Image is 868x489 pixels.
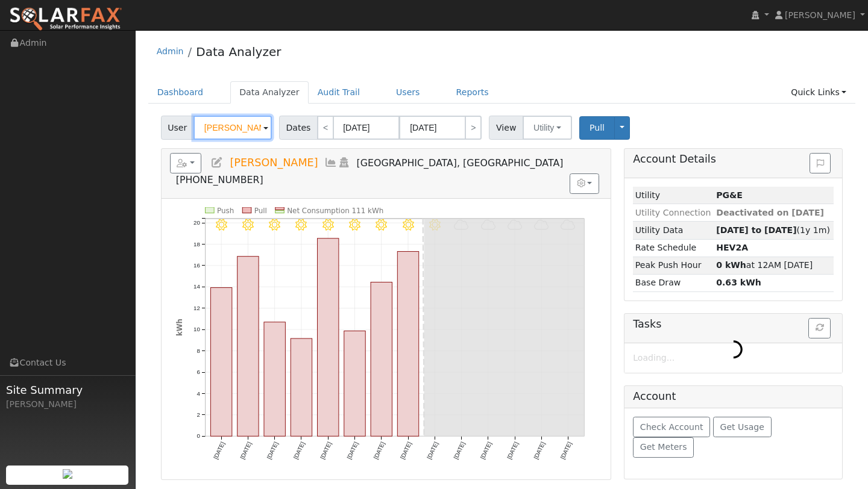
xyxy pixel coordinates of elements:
[324,157,338,169] a: Multi-Series Graph
[230,81,309,104] a: Data Analyzer
[317,116,334,140] a: <
[63,469,72,479] img: retrieve
[635,208,711,217] span: Utility Connection
[633,257,714,274] td: Peak Push Hour
[279,116,318,140] span: Dates
[633,222,714,239] td: Utility Data
[785,10,855,20] span: [PERSON_NAME]
[176,174,263,185] span: [PHONE_NUMBER]
[338,157,351,169] a: Login As (last Never)
[716,225,796,235] strong: [DATE] to [DATE]
[810,153,831,173] button: Issue History
[387,81,429,104] a: Users
[633,417,710,437] button: Check Account
[808,318,831,338] button: Refresh
[716,260,746,270] strong: 0 kWh
[193,116,272,140] input: Select a User
[716,225,830,235] span: (1y 1m)
[633,153,834,166] h5: Account Details
[210,157,224,169] a: Edit User (36977)
[640,442,687,452] span: Get Meters
[309,81,369,104] a: Audit Trail
[633,437,694,458] button: Get Meters
[489,116,523,140] span: View
[161,116,194,140] span: User
[465,116,482,140] a: >
[148,81,213,104] a: Dashboard
[713,417,772,437] button: Get Usage
[716,278,761,287] strong: 0.63 kWh
[6,398,129,411] div: [PERSON_NAME]
[720,422,764,432] span: Get Usage
[6,382,129,398] span: Site Summary
[196,45,281,59] a: Data Analyzer
[633,239,714,257] td: Rate Schedule
[579,116,615,140] button: Pull
[640,422,703,432] span: Check Account
[157,46,184,56] a: Admin
[523,116,572,140] button: Utility
[230,157,318,169] span: [PERSON_NAME]
[716,208,824,217] span: Deactivated on [DATE]
[782,81,855,104] a: Quick Links
[716,190,743,200] strong: ID: 17266658, authorized: 09/09/25
[357,157,564,169] span: [GEOGRAPHIC_DATA], [GEOGRAPHIC_DATA]
[633,187,714,204] td: Utility
[447,81,498,104] a: Reports
[716,243,748,252] strong: N
[590,123,605,132] span: Pull
[633,318,834,331] h5: Tasks
[714,257,834,274] td: at 12AM [DATE]
[633,390,676,402] h5: Account
[633,274,714,291] td: Base Draw
[9,7,122,32] img: SolarFax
